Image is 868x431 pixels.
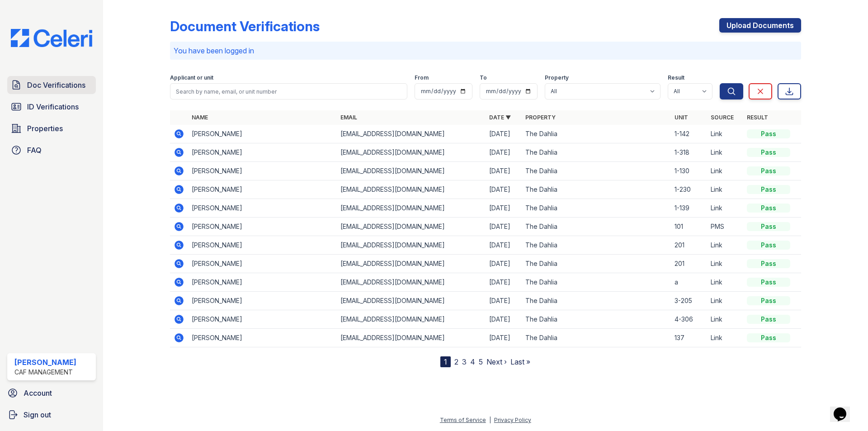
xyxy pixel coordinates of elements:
[747,222,790,231] div: Pass
[337,218,486,236] td: [EMAIL_ADDRESS][DOMAIN_NAME]
[337,310,486,329] td: [EMAIL_ADDRESS][DOMAIN_NAME]
[522,292,670,310] td: The Dahlia
[486,273,522,292] td: [DATE]
[707,125,743,143] td: Link
[174,45,797,56] p: You have been logged in
[707,310,743,329] td: Link
[24,409,51,420] span: Sign out
[27,123,63,134] span: Properties
[479,357,483,366] a: 5
[337,273,486,292] td: [EMAIL_ADDRESS][DOMAIN_NAME]
[711,114,734,121] a: Source
[188,292,337,310] td: [PERSON_NAME]
[522,218,670,236] td: The Dahlia
[486,236,522,255] td: [DATE]
[24,388,52,398] span: Account
[486,218,522,236] td: [DATE]
[4,29,99,47] img: CE_Logo_Blue-a8612792a0a2168367f1c8372b55b34899dd931a85d93a1a3d3e32e68fde9ad4.png
[671,292,707,310] td: 3-205
[747,278,790,287] div: Pass
[747,185,790,194] div: Pass
[671,199,707,218] td: 1-139
[671,180,707,199] td: 1-230
[486,125,522,143] td: [DATE]
[337,329,486,347] td: [EMAIL_ADDRESS][DOMAIN_NAME]
[707,143,743,162] td: Link
[170,18,320,34] div: Document Verifications
[525,114,556,121] a: Property
[454,357,458,366] a: 2
[4,406,99,424] a: Sign out
[188,310,337,329] td: [PERSON_NAME]
[707,273,743,292] td: Link
[188,255,337,273] td: [PERSON_NAME]
[192,114,208,121] a: Name
[7,119,96,137] a: Properties
[707,162,743,180] td: Link
[671,329,707,347] td: 137
[522,162,670,180] td: The Dahlia
[522,143,670,162] td: The Dahlia
[188,329,337,347] td: [PERSON_NAME]
[188,162,337,180] td: [PERSON_NAME]
[340,114,357,121] a: Email
[747,148,790,157] div: Pass
[747,129,790,138] div: Pass
[719,18,801,33] a: Upload Documents
[4,384,99,402] a: Account
[522,125,670,143] td: The Dahlia
[7,141,96,159] a: FAQ
[188,236,337,255] td: [PERSON_NAME]
[170,74,213,81] label: Applicant or unit
[671,236,707,255] td: 201
[14,368,76,377] div: CAF Management
[668,74,684,81] label: Result
[671,255,707,273] td: 201
[188,218,337,236] td: [PERSON_NAME]
[486,292,522,310] td: [DATE]
[337,125,486,143] td: [EMAIL_ADDRESS][DOMAIN_NAME]
[337,255,486,273] td: [EMAIL_ADDRESS][DOMAIN_NAME]
[440,356,451,367] div: 1
[747,315,790,324] div: Pass
[707,236,743,255] td: Link
[462,357,467,366] a: 3
[494,417,531,423] a: Privacy Policy
[337,162,486,180] td: [EMAIL_ADDRESS][DOMAIN_NAME]
[707,255,743,273] td: Link
[747,166,790,175] div: Pass
[14,357,76,368] div: [PERSON_NAME]
[747,333,790,342] div: Pass
[522,255,670,273] td: The Dahlia
[486,180,522,199] td: [DATE]
[522,180,670,199] td: The Dahlia
[486,255,522,273] td: [DATE]
[337,143,486,162] td: [EMAIL_ADDRESS][DOMAIN_NAME]
[188,143,337,162] td: [PERSON_NAME]
[510,357,530,366] a: Last »
[671,273,707,292] td: a
[486,199,522,218] td: [DATE]
[489,114,511,121] a: Date ▼
[675,114,688,121] a: Unit
[470,357,475,366] a: 4
[522,273,670,292] td: The Dahlia
[7,98,96,116] a: ID Verifications
[522,236,670,255] td: The Dahlia
[486,357,507,366] a: Next ›
[747,296,790,305] div: Pass
[830,395,859,422] iframe: chat widget
[489,417,491,423] div: |
[747,114,768,121] a: Result
[486,310,522,329] td: [DATE]
[415,74,429,81] label: From
[486,162,522,180] td: [DATE]
[671,125,707,143] td: 1-142
[671,218,707,236] td: 101
[486,329,522,347] td: [DATE]
[188,199,337,218] td: [PERSON_NAME]
[7,76,96,94] a: Doc Verifications
[545,74,569,81] label: Property
[337,236,486,255] td: [EMAIL_ADDRESS][DOMAIN_NAME]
